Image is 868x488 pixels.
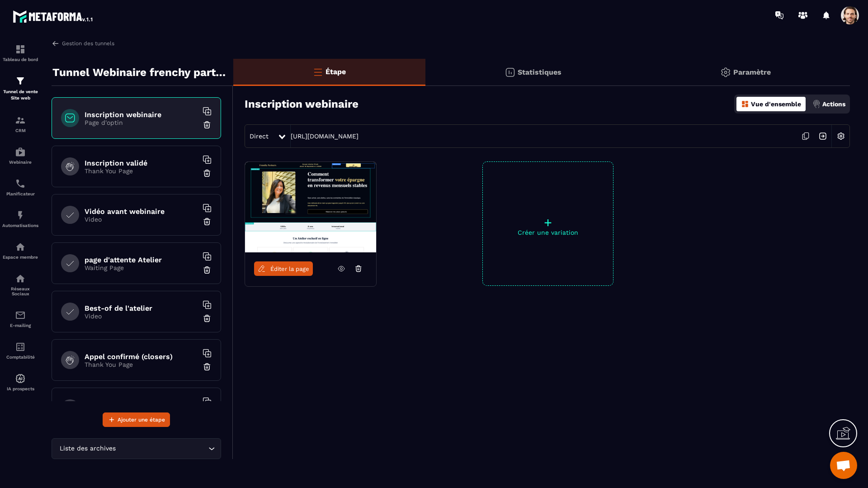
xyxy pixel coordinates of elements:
img: logo [13,8,94,24]
a: accountantaccountantComptabilité [2,335,38,366]
p: Paramètre [733,68,771,76]
img: email [15,310,26,321]
p: IA prospects [2,386,38,391]
h6: Appel confirmé (closers) [85,352,198,361]
img: stats.20deebd0.svg [505,67,515,78]
p: Étape [325,67,346,76]
img: social-network [15,273,26,284]
img: formation [15,44,26,55]
img: accountant [15,341,26,352]
p: E-mailing [2,323,38,328]
img: image [245,162,376,252]
p: Video [85,216,198,223]
h6: Inscription webinaire [85,110,198,119]
h6: Appel confirmé (Setters No Pixel/tracking) [85,401,198,409]
p: Créer une variation [483,229,613,236]
img: setting-gr.5f69749f.svg [720,67,731,78]
p: Tunnel Webinaire frenchy partners [52,63,226,81]
p: Réseaux Sociaux [2,286,38,296]
img: arrow-next.bcc2205e.svg [814,128,831,145]
a: social-networksocial-networkRéseaux Sociaux [2,266,38,303]
h6: Best-of de l'atelier [85,304,198,313]
img: automations [15,242,26,252]
a: formationformationCRM [2,108,38,140]
img: scheduler [15,178,26,189]
a: [URL][DOMAIN_NAME] [291,133,359,140]
img: trash [203,217,212,226]
p: Statistiques [518,68,561,76]
img: formation [15,115,26,126]
p: Automatisations [2,223,38,228]
p: + [483,216,613,229]
img: actions.d6e523a2.png [812,100,821,108]
img: setting-w.858f3a88.svg [832,128,849,145]
p: Page d'optin [85,119,198,126]
p: Comptabilité [2,355,38,360]
h6: Inscription validé [85,159,198,167]
span: Liste des archives [57,444,118,454]
a: automationsautomationsAutomatisations [2,203,38,235]
h6: Vidéo avant webinaire [85,207,198,216]
a: formationformationTableau de bord [2,37,38,69]
img: automations [15,373,26,384]
a: schedulerschedulerPlanificateur [2,171,38,203]
button: Ajouter une étape [103,412,170,427]
div: Search for option [52,438,221,459]
h3: Inscription webinaire [245,98,359,110]
p: Vue d'ensemble [751,100,801,108]
a: formationformationTunnel de vente Site web [2,69,38,108]
img: bars-o.4a397970.svg [312,66,323,77]
span: Éditer la page [270,265,309,272]
p: Espace membre [2,255,38,260]
a: automationsautomationsWebinaire [2,140,38,171]
img: automations [15,210,26,221]
p: Webinaire [2,160,38,165]
img: trash [203,169,212,178]
p: Thank You Page [85,361,198,368]
a: Gestion des tunnels [52,39,114,47]
span: Ajouter une étape [118,415,165,424]
div: Open chat [830,452,857,479]
p: CRM [2,128,38,133]
a: Éditer la page [254,261,313,276]
p: Actions [822,100,845,108]
img: automations [15,147,26,157]
p: Video [85,313,198,320]
input: Search for option [118,444,206,454]
p: Planificateur [2,191,38,196]
span: Direct [250,133,269,140]
img: trash [203,314,212,323]
p: Thank You Page [85,167,198,175]
p: Tunnel de vente Site web [2,89,38,101]
p: Waiting Page [85,264,198,271]
a: automationsautomationsEspace membre [2,235,38,266]
img: trash [203,120,212,129]
h6: page d'attente Atelier [85,256,198,264]
img: formation [15,76,26,86]
p: Tableau de bord [2,57,38,62]
img: trash [203,265,212,275]
img: dashboard-orange.40269519.svg [741,100,749,108]
a: emailemailE-mailing [2,303,38,335]
img: trash [203,362,212,371]
img: arrow [52,39,60,47]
